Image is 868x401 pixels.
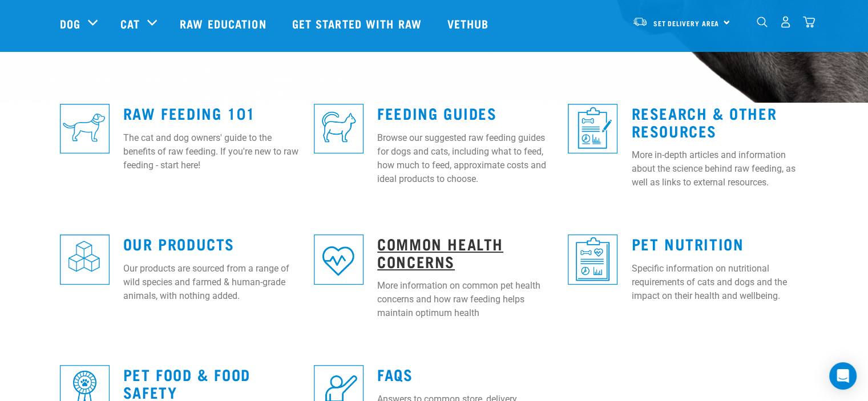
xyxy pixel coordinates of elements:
[123,108,256,117] a: Raw Feeding 101
[568,234,617,284] img: re-icons-healthcheck3-sq-blue.png
[803,16,815,28] img: home-icon@2x.png
[120,15,140,32] a: Cat
[829,362,857,390] div: Open Intercom Messenger
[123,131,300,172] p: The cat and dog owners' guide to the benefits of raw feeding. If you're new to raw feeding - star...
[568,104,617,153] img: re-icons-healthcheck1-sq-blue.png
[653,21,720,25] span: Set Delivery Area
[377,279,554,320] p: More information on common pet health concerns and how raw feeding helps maintain optimum health
[377,108,496,117] a: Feeding Guides
[377,370,413,378] a: FAQs
[60,15,80,32] a: Dog
[168,1,280,46] a: Raw Education
[632,17,648,27] img: van-moving.png
[631,239,744,248] a: Pet Nutrition
[281,1,436,46] a: Get started with Raw
[757,17,768,27] img: home-icon-1@2x.png
[60,104,110,153] img: re-icons-dog3-sq-blue.png
[631,262,808,303] p: Specific information on nutritional requirements of cats and dogs and the impact on their health ...
[314,104,364,153] img: re-icons-cat2-sq-blue.png
[60,234,110,284] img: re-icons-cubes2-sq-blue.png
[436,1,503,46] a: Vethub
[314,234,364,284] img: re-icons-heart-sq-blue.png
[631,108,777,135] a: Research & Other Resources
[377,239,503,265] a: Common Health Concerns
[631,148,808,189] p: More in-depth articles and information about the science behind raw feeding, as well as links to ...
[377,131,554,186] p: Browse our suggested raw feeding guides for dogs and cats, including what to feed, how much to fe...
[123,370,251,396] a: Pet Food & Food Safety
[123,262,300,303] p: Our products are sourced from a range of wild species and farmed & human-grade animals, with noth...
[780,16,792,28] img: user.png
[123,239,235,248] a: Our Products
